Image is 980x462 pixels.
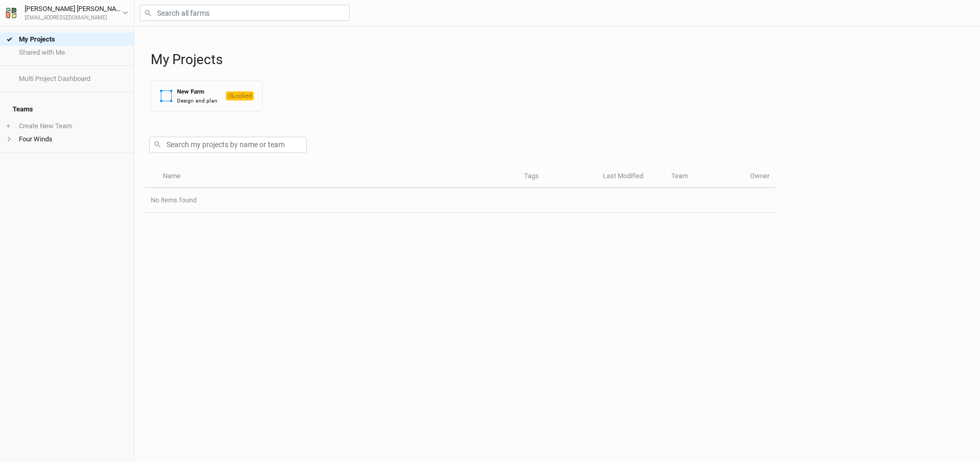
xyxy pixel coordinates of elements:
td: No items found [145,188,775,213]
button: New FarmDesign and planLocked [151,80,263,111]
input: Search all farms [140,5,350,21]
div: Design and plan [177,97,217,105]
button: [PERSON_NAME] [PERSON_NAME][EMAIL_ADDRESS][DOMAIN_NAME] [5,3,129,22]
th: Last Modified [597,166,665,188]
th: Tags [518,166,597,188]
div: New Farm [177,87,217,96]
div: [PERSON_NAME] [PERSON_NAME] [25,4,122,14]
input: Search my projects by name or team [149,137,307,153]
span: + [6,122,10,130]
th: Name [157,166,518,188]
th: Owner [744,166,775,188]
div: [EMAIL_ADDRESS][DOMAIN_NAME] [25,14,122,22]
h4: Teams [6,99,128,120]
h1: My Projects [151,52,969,68]
th: Team [665,166,744,188]
span: Locked [226,91,254,100]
